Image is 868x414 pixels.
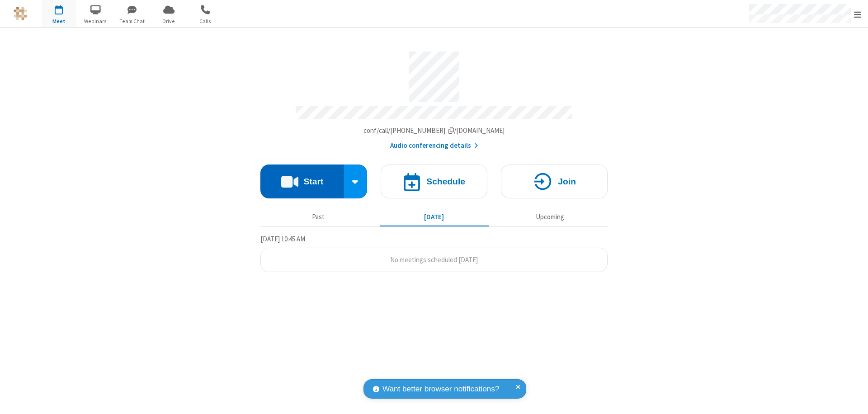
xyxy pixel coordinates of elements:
[264,208,373,226] button: Past
[189,17,222,25] span: Calls
[260,45,608,151] section: Account details
[344,165,368,198] div: Start conference options
[558,177,576,186] h4: Join
[495,208,604,226] button: Upcoming
[14,7,27,20] img: QA Selenium DO NOT DELETE OR CHANGE
[260,234,608,273] section: Today's Meetings
[79,17,113,25] span: Webinars
[260,165,344,198] button: Start
[42,17,76,25] span: Meet
[426,177,465,186] h4: Schedule
[501,165,608,198] button: Join
[380,208,489,226] button: [DATE]
[363,126,505,135] span: Copy my meeting room link
[303,177,323,186] h4: Start
[260,235,305,243] span: [DATE] 10:45 AM
[390,255,478,264] span: No meetings scheduled [DATE]
[381,165,487,198] button: Schedule
[363,126,505,136] button: Copy my meeting room linkCopy my meeting room link
[152,17,186,25] span: Drive
[382,383,499,395] span: Want better browser notifications?
[390,141,478,151] button: Audio conferencing details
[845,390,861,408] iframe: Chat
[115,17,149,25] span: Team Chat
